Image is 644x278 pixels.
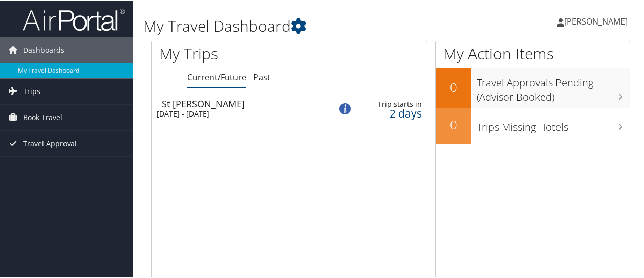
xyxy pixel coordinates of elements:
[159,42,305,63] h1: My Trips
[436,42,630,63] h1: My Action Items
[23,130,77,155] span: Travel Approval
[162,98,321,107] div: St [PERSON_NAME]
[557,5,638,36] a: [PERSON_NAME]
[339,102,351,113] img: alert-flat-solid-info.png
[477,69,630,103] h3: Travel Approvals Pending (Advisor Booked)
[436,67,630,107] a: 0Travel Approvals Pending (Advisor Booked)
[436,107,630,143] a: 0Trips Missing Hotels
[361,108,422,117] div: 2 days
[436,115,471,132] h2: 0
[436,78,471,95] h2: 0
[23,104,62,129] span: Book Travel
[361,99,422,108] div: Trip starts in
[477,114,630,133] h3: Trips Missing Hotels
[187,71,246,82] a: Current/Future
[564,15,628,26] span: [PERSON_NAME]
[23,7,125,31] img: airportal-logo.png
[23,36,65,62] span: Dashboards
[157,108,316,118] div: [DATE] - [DATE]
[23,78,40,103] span: Trips
[143,14,473,36] h1: My Travel Dashboard
[253,71,270,82] a: Past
